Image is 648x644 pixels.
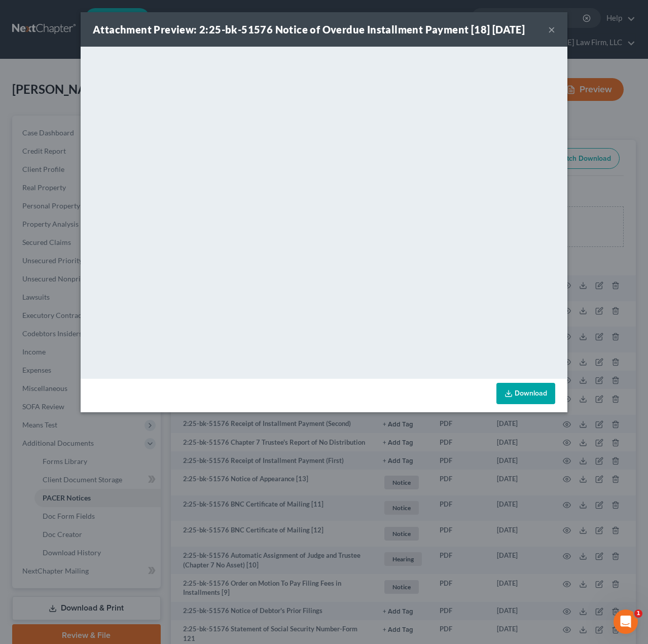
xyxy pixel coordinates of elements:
span: 1 [634,610,642,618]
iframe: <object ng-attr-data='[URL][DOMAIN_NAME]' type='application/pdf' width='100%' height='650px'></ob... [81,47,567,376]
strong: Attachment Preview: 2:25-bk-51576 Notice of Overdue Installment Payment [18] [DATE] [93,23,525,35]
button: × [548,23,555,35]
iframe: Intercom live chat [614,610,638,634]
a: Download [496,383,555,404]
